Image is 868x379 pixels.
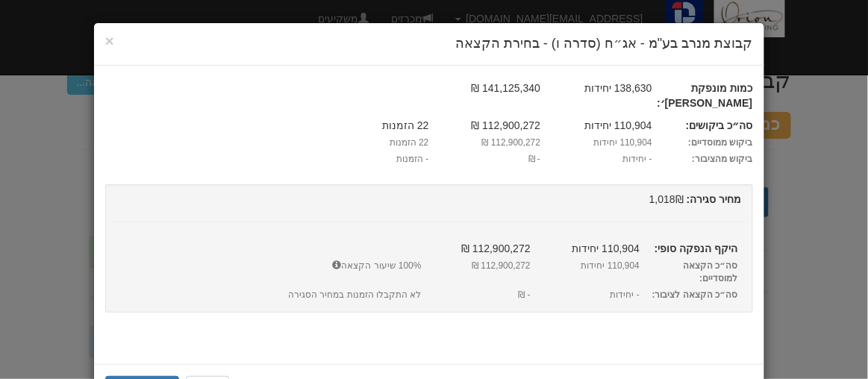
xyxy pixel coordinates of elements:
span: 138,630 יחידות [540,81,652,95]
label: סה״כ הקצאה למוסדיים: [640,260,749,285]
label: ביקוש מהציבור: [652,153,764,166]
span: 110,904 יחידות [531,241,640,256]
span: 112,900,272 ₪ [422,260,531,272]
span: 22 הזמנות [317,137,429,149]
span: 110,904 יחידות [540,137,652,149]
label: היקף הנפקה סופי: [640,241,749,256]
label: סה״כ הקצאה לציבור: [640,289,749,301]
span: - הזמנות [317,153,429,166]
span: לא התקבלו הזמנות במחיר הסגירה [203,289,422,301]
span: 110,904 יחידות [531,260,640,272]
label: סה״כ ביקושים: [652,118,764,133]
span: × [105,32,114,49]
strong: מחיר סגירה: [687,193,742,205]
span: 112,900,272 ₪ [429,118,541,133]
span: - ₪ [429,153,541,166]
label: כמות מונפקת [PERSON_NAME]׳: [652,81,764,110]
span: 110,904 יחידות [540,118,652,133]
span: 112,900,272 ₪ [429,137,541,149]
span: 22 הזמנות [317,118,429,133]
span: 112,900,272 ₪ [422,241,531,256]
span: 1,018 [649,193,675,205]
span: - יחידות [540,153,652,166]
span: 100% שיעור הקצאה [203,260,422,272]
button: Close [105,33,114,48]
h4: קבוצת מנרב בע"מ - אג״ח (סדרה ו) - בחירת הקצאה [105,34,753,54]
div: ₪ [102,192,757,207]
span: 141,125,340 ₪ [429,81,541,95]
span: - יחידות [531,289,640,301]
label: ביקוש ממוסדיים: [652,137,764,149]
span: - ₪ [422,289,531,301]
